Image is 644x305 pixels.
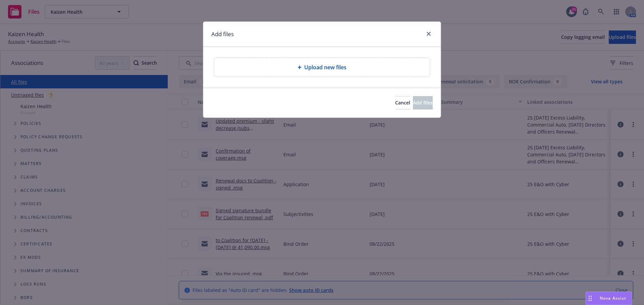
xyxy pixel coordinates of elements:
div: Drag to move [586,292,594,305]
span: Cancel [395,99,410,106]
div: Upload new files [214,58,430,77]
span: Upload new files [304,63,346,71]
a: close [425,30,433,38]
span: Nova Assist [600,295,626,301]
h1: Add files [211,30,234,39]
span: Add files [413,99,433,106]
button: Cancel [395,96,410,109]
button: Nova Assist [586,292,632,305]
button: Add files [413,96,433,109]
